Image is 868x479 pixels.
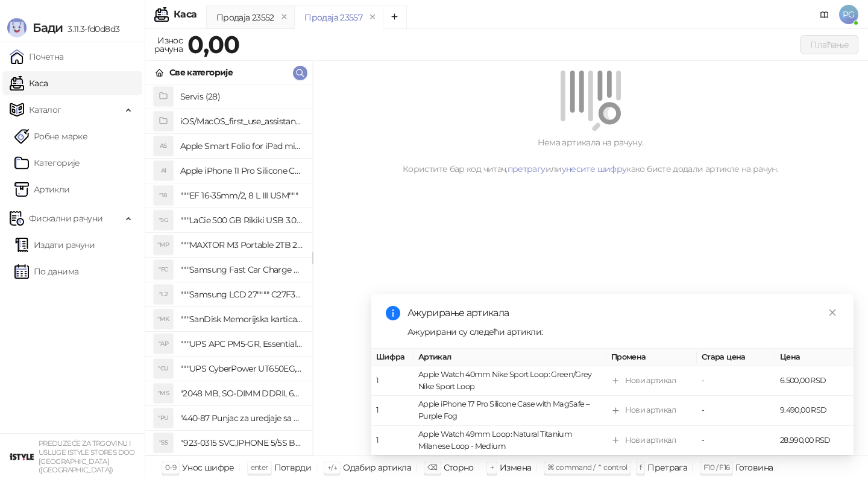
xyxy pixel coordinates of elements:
span: Каталог [29,98,61,122]
div: "CU [154,359,173,378]
div: Одабир артикла [343,460,411,475]
h4: "923-0315 SVC,IPHONE 5/5S BATTERY REMOVAL TRAY Držač za iPhone sa kojim se otvara display [180,433,303,452]
h4: """MAXTOR M3 Portable 2TB 2.5"""" crni eksterni hard disk HX-M201TCB/GM""" [180,235,303,255]
td: 9.490,00 RSD [775,396,854,426]
div: "L2 [154,285,173,304]
a: По данима [14,259,78,284]
div: Готовина [735,460,773,475]
div: Све категорије [169,66,233,79]
div: "18 [154,186,173,205]
h4: """LaCie 500 GB Rikiki USB 3.0 / Ultra Compact & Resistant aluminum / USB 3.0 / 2.5""""""" [180,211,303,230]
h4: """SanDisk Memorijska kartica 256GB microSDXC sa SD adapterom SDSQXA1-256G-GN6MA - Extreme PLUS, ... [180,309,303,329]
span: close [828,308,837,317]
div: Нови артикал [625,375,676,387]
a: Категорије [14,151,80,175]
h4: """UPS APC PM5-GR, Essential Surge Arrest,5 utic_nica""" [180,334,303,354]
th: Стара цена [697,349,775,366]
h4: """EF 16-35mm/2, 8 L III USM""" [180,186,303,205]
td: Apple iPhone 17 Pro Silicone Case with MagSafe – Purple Fog [414,396,606,426]
a: Робне марке [14,124,87,148]
div: "S5 [154,433,173,452]
td: Apple Watch 49mm Loop: Natural Titanium Milanese Loop - Medium [414,426,606,455]
span: ⌘ command / ⌃ control [547,463,627,472]
h4: "440-87 Punjac za uredjaje sa micro USB portom 4/1, Stand." [180,408,303,428]
td: 28.990,00 RSD [775,426,854,455]
span: 3.11.3-fd0d8d3 [63,24,119,34]
span: F10 / F16 [703,463,729,472]
button: remove [277,12,292,22]
div: Продаја 23557 [304,11,362,24]
span: + [490,463,494,472]
div: "5G [154,211,173,230]
div: "MP [154,235,173,255]
img: 64x64-companyLogo-77b92cf4-9946-4f36-9751-bf7bb5fd2c7d.png [10,445,34,469]
a: Каса [10,71,48,95]
div: Ажурирани су следећи артикли: [407,325,839,338]
h4: """UPS CyberPower UT650EG, 650VA/360W , line-int., s_uko, desktop""" [180,359,303,378]
a: Close [826,306,839,319]
h4: iOS/MacOS_first_use_assistance (4) [180,112,303,131]
small: PREDUZEĆE ZA TRGOVINU I USLUGE ISTYLE STORES DOO [GEOGRAPHIC_DATA] ([GEOGRAPHIC_DATA]) [39,439,135,474]
h4: """Samsung Fast Car Charge Adapter, brzi auto punja_, boja crna""" [180,260,303,279]
button: remove [365,12,380,22]
td: - [697,396,775,426]
div: "MS [154,384,173,403]
a: Почетна [10,45,64,69]
td: 6.500,00 RSD [775,366,854,396]
div: Сторно [444,460,474,475]
div: Каса [174,10,197,19]
div: "AP [154,334,173,354]
h4: """Samsung LCD 27"""" C27F390FHUXEN""" [180,285,303,304]
div: AI [154,161,173,180]
td: 1 [371,426,414,455]
a: Издати рачуни [14,233,95,257]
div: Нема артикала на рачуну. Користите бар код читач, или како бисте додали артикле на рачун. [327,136,854,176]
span: ↑/↓ [327,463,337,472]
span: Бади [33,21,63,35]
span: info-circle [386,306,400,320]
div: Нови артикал [625,405,676,417]
td: 1 [371,366,414,396]
th: Артикал [414,349,606,366]
span: ⌫ [427,463,437,472]
img: Logo [7,18,27,37]
button: Add tab [383,5,407,29]
div: "MK [154,309,173,329]
button: Плаћање [800,35,858,54]
div: Нови артикал [625,434,676,446]
div: Потврди [274,460,312,475]
td: 1 [371,396,414,426]
div: Износ рачуна [152,33,185,57]
div: grid [145,84,312,455]
div: Ажурирање артикала [407,306,839,320]
div: AS [154,136,173,156]
div: "FC [154,260,173,279]
th: Промена [606,349,697,366]
td: - [697,426,775,455]
span: Фискални рачуни [29,206,102,230]
th: Шифра [371,349,414,366]
td: Apple Watch 40mm Nike Sport Loop: Green/Grey Nike Sport Loop [414,366,606,396]
h4: "2048 MB, SO-DIMM DDRII, 667 MHz, Napajanje 1,8 0,1 V, Latencija CL5" [180,384,303,403]
a: Документација [815,5,834,24]
div: "PU [154,408,173,428]
h4: Apple iPhone 11 Pro Silicone Case - Black [180,161,303,180]
strong: 0,00 [187,30,239,59]
span: f [640,463,641,472]
h4: Apple Smart Folio for iPad mini (A17 Pro) - Sage [180,136,303,156]
div: Продаја 23552 [216,11,274,24]
a: унесите шифру [562,163,627,174]
div: Измена [500,460,531,475]
div: Претрага [647,460,687,475]
span: enter [251,463,268,472]
div: Унос шифре [182,460,234,475]
a: ArtikliАртикли [14,177,70,201]
h4: Servis (28) [180,87,303,106]
th: Цена [775,349,854,366]
a: претрагу [508,163,546,174]
td: - [697,366,775,396]
span: PG [839,5,858,24]
span: 0-9 [165,463,176,472]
